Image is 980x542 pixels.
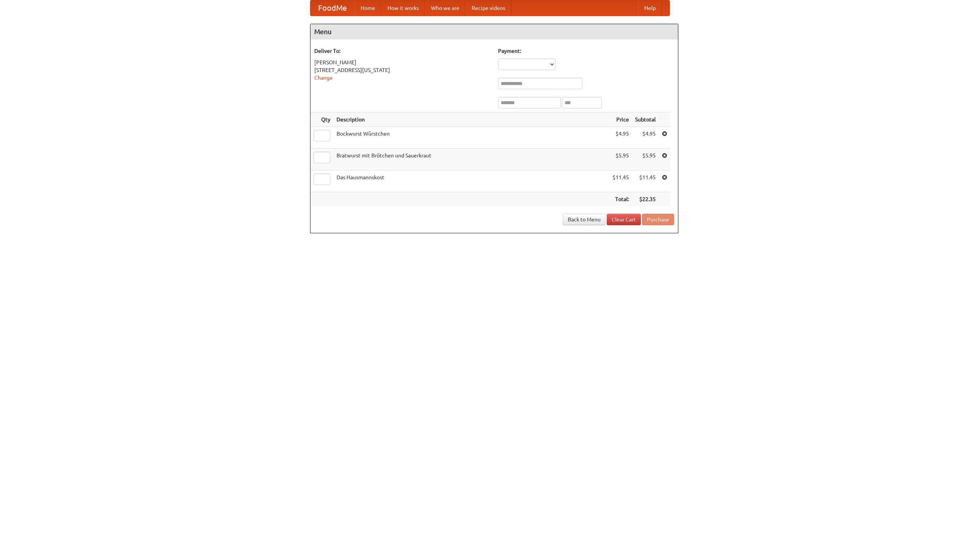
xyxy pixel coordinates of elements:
[310,24,678,39] h4: Menu
[425,0,465,16] a: Who we are
[314,75,333,81] a: Change
[609,127,632,149] td: $4.95
[310,113,333,127] th: Qty
[310,0,354,16] a: FoodMe
[632,113,659,127] th: Subtotal
[632,170,659,192] td: $11.45
[609,192,632,206] th: Total:
[314,66,490,74] div: [STREET_ADDRESS][US_STATE]
[333,113,609,127] th: Description
[638,0,662,16] a: Help
[609,170,632,192] td: $11.45
[333,149,609,170] td: Bratwurst mit Brötchen und Sauerkraut
[632,127,659,149] td: $4.95
[607,214,641,225] a: Clear Cart
[563,214,606,225] a: Back to Menu
[642,214,674,225] button: Purchase
[609,149,632,170] td: $5.95
[632,149,659,170] td: $5.95
[314,59,490,66] div: [PERSON_NAME]
[381,0,425,16] a: How it works
[498,47,674,55] h5: Payment:
[314,47,490,55] h5: Deliver To:
[632,192,659,206] th: $22.35
[465,0,511,16] a: Recipe videos
[354,0,381,16] a: Home
[609,113,632,127] th: Price
[333,170,609,192] td: Das Hausmannskost
[333,127,609,149] td: Bockwurst Würstchen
